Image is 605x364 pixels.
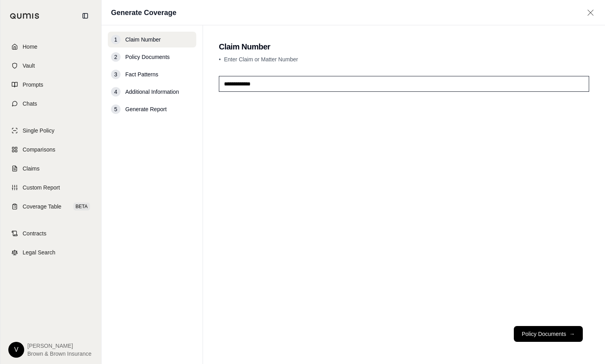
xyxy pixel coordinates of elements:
span: → [569,330,575,338]
a: Home [5,38,96,55]
a: Custom Report [5,179,96,196]
a: Claims [5,160,96,177]
a: Comparisons [5,141,96,158]
div: 1 [111,35,121,44]
span: • [219,56,221,63]
span: Additional Information [125,88,179,96]
a: Vault [5,57,96,74]
span: Policy Documents [125,53,170,61]
a: Legal Search [5,244,96,261]
a: Coverage TableBETA [5,198,96,215]
h1: Generate Coverage [111,7,176,18]
a: Chats [5,95,96,112]
div: 3 [111,70,121,79]
span: Chats [23,100,37,108]
span: Claims [23,165,40,173]
div: 5 [111,104,121,114]
span: [PERSON_NAME] [27,342,92,350]
span: Vault [23,62,35,70]
span: Claim Number [125,36,161,44]
span: Enter Claim or Matter Number [224,56,298,63]
span: Home [23,43,37,51]
span: Brown & Brown Insurance [27,350,92,358]
h2: Claim Number [219,41,589,52]
a: Prompts [5,76,96,93]
button: Policy Documents→ [514,326,583,342]
span: Generate Report [125,105,167,113]
a: Single Policy [5,122,96,139]
span: Fact Patterns [125,70,158,78]
div: 4 [111,87,121,97]
span: Coverage Table [23,203,61,210]
span: Custom Report [23,184,60,191]
span: Contracts [23,229,46,237]
img: Qumis Logo [10,13,40,19]
span: Legal Search [23,248,56,256]
a: Contracts [5,225,96,242]
div: V [8,342,24,358]
span: Single Policy [23,127,54,135]
span: BETA [73,203,90,210]
span: Comparisons [23,146,55,154]
span: Prompts [23,81,43,89]
button: Collapse sidebar [79,9,92,22]
div: 2 [111,52,121,62]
